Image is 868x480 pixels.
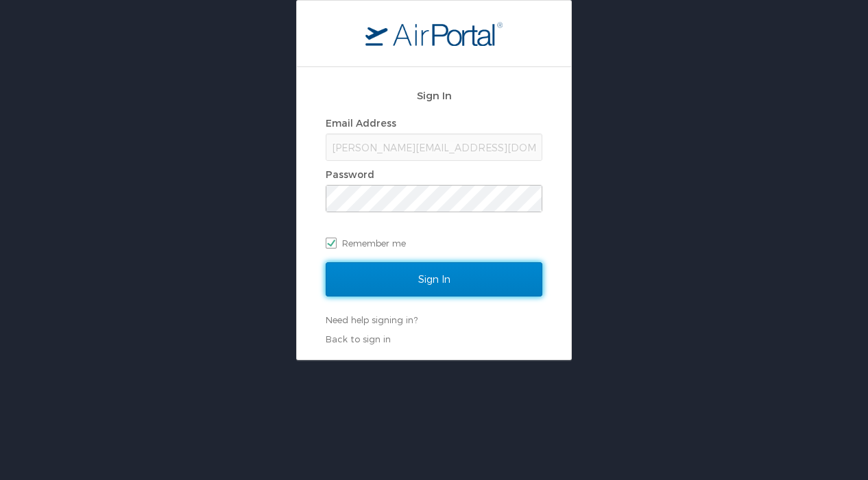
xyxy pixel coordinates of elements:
[326,233,542,253] label: Remember me
[326,333,391,344] a: Back to sign in
[326,117,396,129] label: Email Address
[326,88,542,103] h2: Sign In
[326,262,542,296] input: Sign In
[365,21,503,46] img: logo
[326,314,418,325] a: Need help signing in?
[326,168,374,180] label: Password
